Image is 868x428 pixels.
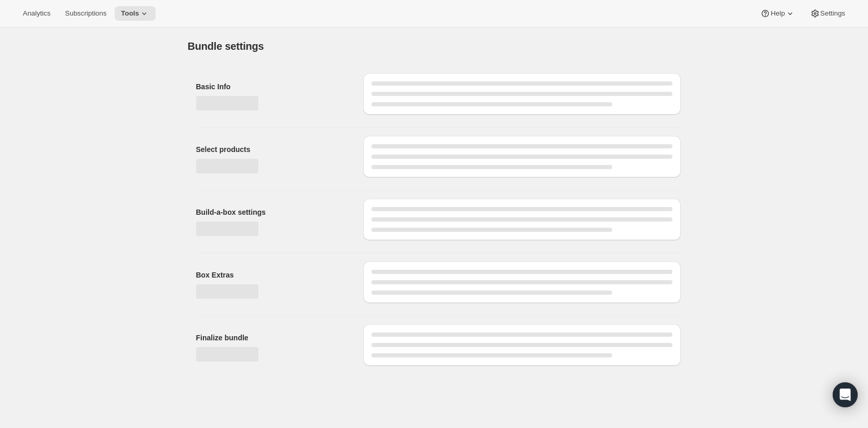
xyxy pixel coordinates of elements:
button: Subscriptions [59,6,113,21]
button: Settings [804,6,851,21]
button: Help [754,6,801,21]
span: Analytics [23,9,50,18]
button: Analytics [17,6,57,21]
h2: Select products [196,144,347,155]
h2: Box Extras [196,270,347,280]
span: Help [770,9,784,18]
span: Tools [121,9,139,18]
div: Page loading [175,27,693,374]
button: Tools [115,6,156,21]
h2: Basic Info [196,81,347,92]
span: Subscriptions [65,9,106,18]
h1: Bundle settings [188,40,264,52]
span: Settings [820,9,845,18]
div: Open Intercom Messenger [833,382,858,407]
h2: Build-a-box settings [196,207,347,217]
h2: Finalize bundle [196,333,347,343]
